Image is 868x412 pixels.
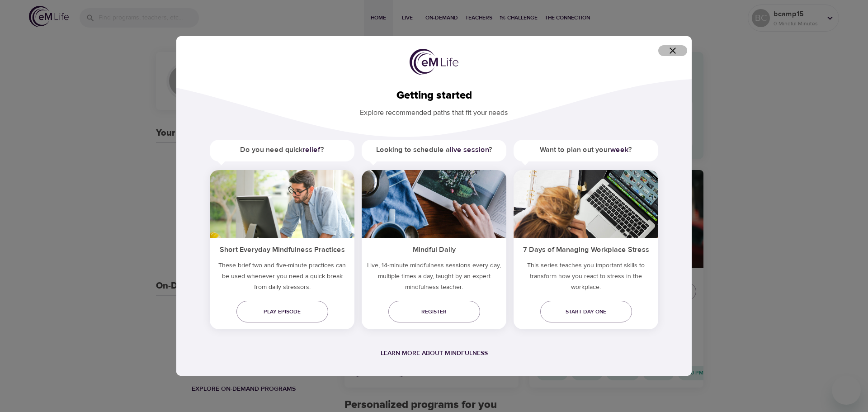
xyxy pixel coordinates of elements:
img: ims [514,170,658,238]
img: ims [210,170,354,238]
h2: Getting started [191,89,677,102]
h5: Short Everyday Mindfulness Practices [210,238,354,260]
h5: Looking to schedule a ? [362,140,506,160]
h5: Do you need quick ? [210,140,354,160]
img: logo [410,49,458,75]
p: This series teaches you important skills to transform how you react to stress in the workplace. [514,260,658,296]
h5: Want to plan out your ? [514,140,658,160]
a: Learn more about mindfulness [381,349,488,357]
p: Explore recommended paths that fit your needs [191,102,677,118]
span: Play episode [244,307,321,317]
a: Register [388,301,480,322]
a: relief [302,145,321,154]
a: live session [450,145,489,154]
span: Start day one [547,307,625,317]
img: ims [362,170,506,238]
h5: 7 Days of Managing Workplace Stress [514,238,658,260]
a: Play episode [236,301,328,322]
p: Live, 14-minute mindfulness sessions every day, multiple times a day, taught by an expert mindful... [362,260,506,296]
a: Start day one [540,301,632,322]
h5: These brief two and five-minute practices can be used whenever you need a quick break from daily ... [210,260,354,296]
span: Register [396,307,473,317]
a: week [610,145,628,154]
h5: Mindful Daily [362,238,506,260]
